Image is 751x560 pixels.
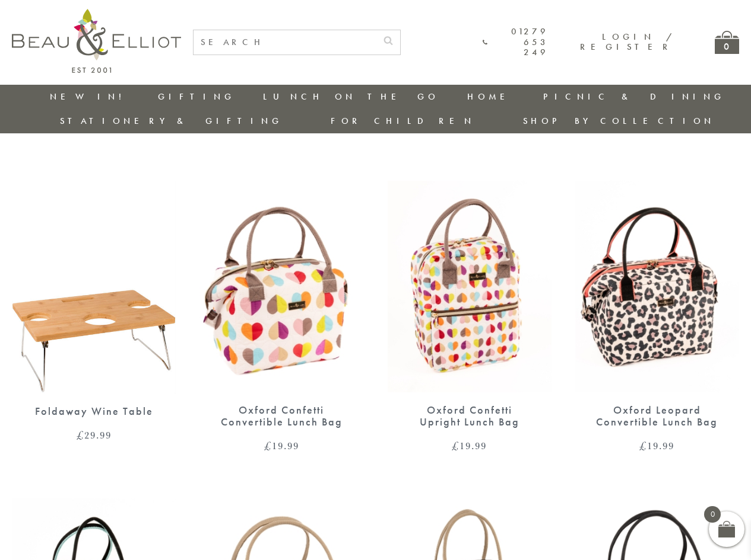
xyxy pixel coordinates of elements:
span: £ [264,439,272,453]
a: 01279 653 249 [483,27,549,57]
a: Login / Register [580,31,673,53]
input: SEARCH [194,30,376,55]
bdi: 19.99 [264,439,299,453]
a: Picnic & Dining [543,91,725,103]
a: Oxford Leopard Convertible Lunch Bag £19.99 [575,181,739,451]
a: Home [467,91,515,103]
a: 0 [715,31,739,54]
div: Oxford Leopard Convertible Lunch Bag [596,404,718,428]
bdi: 19.99 [639,439,674,453]
a: For Children [331,115,475,127]
img: logo [12,9,181,73]
a: Foldaway Wine Table Foldaway Wine Table £29.99 [12,181,176,440]
a: New in! [50,91,129,103]
a: Shop by collection [523,115,715,127]
div: Oxford Confetti Upright Lunch Bag [408,404,531,428]
a: Lunch On The Go [263,91,439,103]
a: Oxford Confetti Convertible Lunch Bag £19.99 [199,181,363,451]
span: 0 [704,506,721,523]
span: £ [77,428,84,442]
div: Foldaway Wine Table [33,405,155,418]
a: Stationery & Gifting [60,115,283,127]
bdi: 29.99 [77,428,112,442]
a: Gifting [158,91,235,103]
a: Oxford Confetti Upright Lunch Bag £19.99 [388,181,552,451]
bdi: 19.99 [452,439,487,453]
span: £ [639,439,647,453]
span: £ [452,439,460,453]
img: Foldaway Wine Table [12,181,176,393]
div: Oxford Confetti Convertible Lunch Bag [220,404,343,428]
